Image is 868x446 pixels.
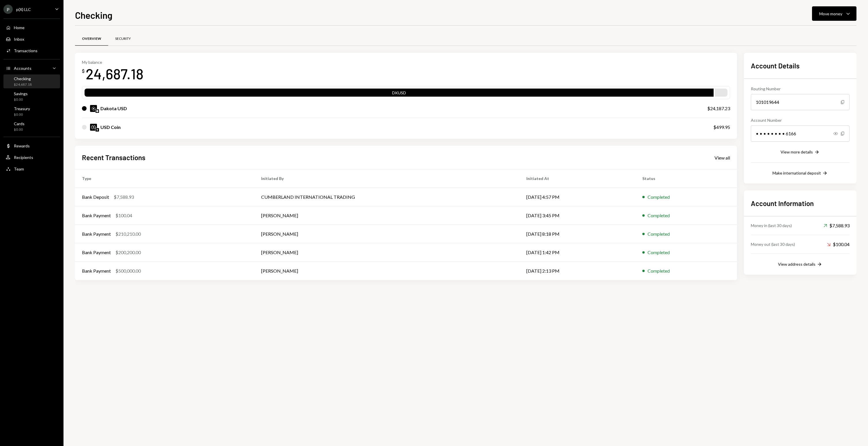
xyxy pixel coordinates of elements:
[82,36,101,41] div: Overview
[254,225,519,243] td: [PERSON_NAME]
[781,149,820,155] button: View more details
[751,94,850,110] div: 101019644
[75,31,108,46] a: Overview
[90,124,97,131] img: USDC
[96,128,99,132] img: ethereum-mainnet
[254,262,519,280] td: [PERSON_NAME]
[519,225,635,243] td: [DATE] 8:18 PM
[254,243,519,262] td: [PERSON_NAME]
[751,198,850,208] h2: Account Information
[115,249,141,256] div: $200,200.00
[82,68,85,74] div: $
[114,194,134,200] div: $7,588.93
[781,149,813,154] div: View more details
[3,140,60,151] a: Rewards
[90,105,97,112] img: DKUSD
[778,261,822,268] button: View address details
[778,262,815,267] div: View address details
[115,267,141,274] div: $500,000.00
[3,152,60,162] a: Recipients
[14,121,25,126] div: Cards
[648,249,670,256] div: Completed
[714,155,730,161] div: View all
[75,169,254,188] th: Type
[75,9,113,21] h1: Checking
[14,97,28,102] div: $0.00
[82,153,145,162] h2: Recent Transactions
[16,7,31,12] div: p(X) LLC
[254,169,519,188] th: Initiated By
[648,212,670,219] div: Completed
[714,154,730,161] a: View all
[100,124,121,131] div: USD Coin
[648,231,670,237] div: Completed
[14,166,24,171] div: Team
[751,222,792,228] div: Money in (last 30 days)
[519,188,635,206] td: [DATE] 4:57 PM
[3,104,60,118] a: Treasury$0.00
[14,91,28,96] div: Savings
[85,90,714,98] div: DKUSD
[3,5,13,14] div: P
[648,267,670,274] div: Completed
[635,169,737,188] th: Status
[82,231,111,237] div: Bank Payment
[519,206,635,225] td: [DATE] 3:45 PM
[82,267,111,274] div: Bank Payment
[3,22,60,33] a: Home
[824,222,850,229] div: $7,588.93
[14,37,24,42] div: Inbox
[827,241,850,248] div: $100.04
[3,74,60,88] a: Checking$24,687.18
[812,6,856,21] button: Move money
[751,86,850,92] div: Routing Number
[14,143,30,148] div: Rewards
[82,60,143,65] div: My balance
[707,105,730,112] div: $24,187.23
[3,63,60,73] a: Accounts
[3,34,60,44] a: Inbox
[772,170,828,177] button: Make international deposit
[3,45,60,56] a: Transactions
[96,109,99,113] img: base-mainnet
[14,25,25,30] div: Home
[100,105,127,112] div: Dakota USD
[14,82,32,87] div: $24,687.18
[82,194,109,200] div: Bank Deposit
[648,194,670,200] div: Completed
[772,170,821,175] div: Make international deposit
[14,127,25,132] div: $0.00
[86,65,143,83] div: 24,687.18
[3,119,60,133] a: Cards$0.00
[14,48,38,53] div: Transactions
[14,66,31,71] div: Accounts
[82,212,111,219] div: Bank Payment
[115,36,131,41] div: Security
[254,188,519,206] td: CUMBERLAND INTERNATIONAL TRADING
[751,125,850,142] div: • • • • • • • • 6166
[115,212,132,219] div: $100.04
[713,124,730,131] div: $499.95
[254,206,519,225] td: [PERSON_NAME]
[519,262,635,280] td: [DATE] 2:13 PM
[14,112,30,117] div: $0.00
[751,117,850,123] div: Account Number
[14,155,33,160] div: Recipients
[82,249,111,256] div: Bank Payment
[108,31,138,46] a: Security
[115,231,141,237] div: $210,210.00
[3,89,60,103] a: Savings$0.00
[14,76,32,81] div: Checking
[751,61,850,70] h2: Account Details
[819,11,842,17] div: Move money
[14,106,30,111] div: Treasury
[519,243,635,262] td: [DATE] 1:42 PM
[751,241,795,247] div: Money out (last 30 days)
[519,169,635,188] th: Initiated At
[3,164,60,174] a: Team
